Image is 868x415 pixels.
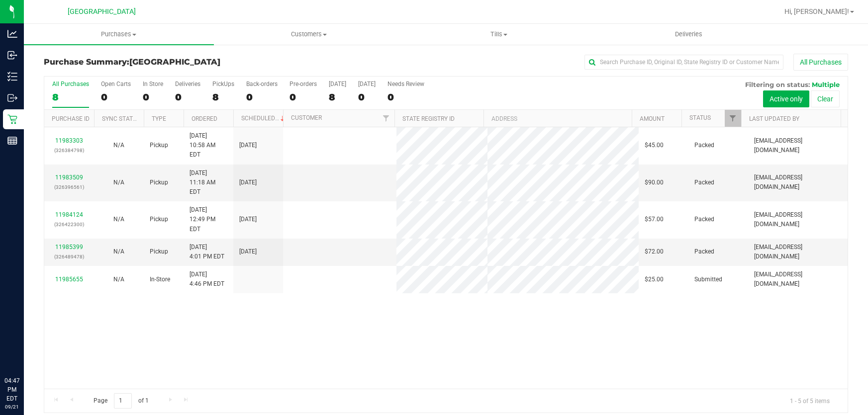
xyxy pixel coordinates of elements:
[793,54,848,71] button: All Purchases
[7,114,17,124] inline-svg: Retail
[241,115,287,122] a: Scheduled
[50,146,88,155] p: (326384798)
[754,136,842,155] span: [EMAIL_ADDRESS][DOMAIN_NAME]
[402,115,455,122] a: State Registry ID
[754,270,842,289] span: [EMAIL_ADDRESS][DOMAIN_NAME]
[694,247,714,256] span: Packed
[358,81,376,87] div: [DATE]
[645,178,664,187] span: $90.00
[152,115,166,122] a: Type
[239,141,257,150] span: [DATE]
[113,248,124,255] span: Not Applicable
[50,182,88,192] p: (326396561)
[192,115,217,122] a: Ordered
[55,244,83,250] a: 11985399
[289,91,317,103] div: 0
[44,58,312,67] h3: Purchase Summary:
[754,210,842,229] span: [EMAIL_ADDRESS][DOMAIN_NAME]
[150,275,170,284] span: In-Store
[114,393,132,409] input: 1
[782,393,838,408] span: 1 - 5 of 5 items
[7,136,17,146] inline-svg: Reports
[4,403,19,411] p: 09/21
[754,243,842,261] span: [EMAIL_ADDRESS][DOMAIN_NAME]
[811,90,840,107] button: Clear
[214,30,403,39] span: Customers
[190,270,224,289] span: [DATE] 4:46 PM EDT
[190,168,227,197] span: [DATE] 11:18 AM EDT
[150,247,168,256] span: Pickup
[291,114,322,121] a: Customer
[694,178,714,187] span: Packed
[749,115,799,122] a: Last Updated By
[483,110,632,127] th: Address
[52,91,89,103] div: 8
[150,141,168,150] span: Pickup
[7,50,17,60] inline-svg: Inbound
[584,55,783,70] input: Search Purchase ID, Original ID, State Registry ID or Customer Name...
[214,24,404,45] a: Customers
[246,91,278,103] div: 0
[113,141,124,150] button: N/A
[50,220,88,229] p: (326422300)
[143,81,163,87] div: In Store
[52,115,90,122] a: Purchase ID
[387,91,424,103] div: 0
[101,81,131,87] div: Open Carts
[694,275,722,284] span: Submitted
[763,90,809,107] button: Active only
[143,91,163,103] div: 0
[175,91,200,103] div: 0
[24,30,214,39] span: Purchases
[329,91,346,103] div: 8
[175,81,200,87] div: Deliveries
[55,137,83,144] a: 11983303
[68,7,136,16] span: [GEOGRAPHIC_DATA]
[212,91,234,103] div: 8
[212,81,234,87] div: PickUps
[190,205,227,234] span: [DATE] 12:49 PM EDT
[645,141,664,150] span: $45.00
[113,276,124,283] span: Not Applicable
[662,30,716,39] span: Deliveries
[113,275,124,284] button: N/A
[239,178,257,187] span: [DATE]
[289,81,317,87] div: Pre-orders
[645,215,664,224] span: $57.00
[55,211,83,218] a: 11984124
[150,215,168,224] span: Pickup
[7,29,17,39] inline-svg: Analytics
[24,24,214,45] a: Purchases
[7,72,17,82] inline-svg: Inventory
[694,215,714,224] span: Packed
[102,115,140,122] a: Sync Status
[50,252,88,261] p: (326489478)
[239,215,257,224] span: [DATE]
[113,142,124,149] span: Not Applicable
[55,174,83,181] a: 11983509
[113,178,124,187] button: N/A
[246,81,278,87] div: Back-orders
[113,215,124,224] button: N/A
[190,243,224,261] span: [DATE] 4:01 PM EDT
[593,24,783,45] a: Deliveries
[85,393,157,409] span: Page of 1
[812,81,840,88] span: Multiple
[52,81,89,87] div: All Purchases
[101,91,131,103] div: 0
[113,247,124,256] button: N/A
[640,115,665,122] a: Amount
[4,376,19,403] p: 04:47 PM EDT
[113,216,124,223] span: Not Applicable
[190,131,227,160] span: [DATE] 10:58 AM EDT
[784,7,849,15] span: Hi, [PERSON_NAME]!
[10,335,40,365] iframe: Resource center
[645,275,664,284] span: $25.00
[754,173,842,192] span: [EMAIL_ADDRESS][DOMAIN_NAME]
[239,247,257,256] span: [DATE]
[645,247,664,256] span: $72.00
[329,81,346,87] div: [DATE]
[7,93,17,103] inline-svg: Outbound
[113,179,124,186] span: Not Applicable
[725,110,741,127] a: Filter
